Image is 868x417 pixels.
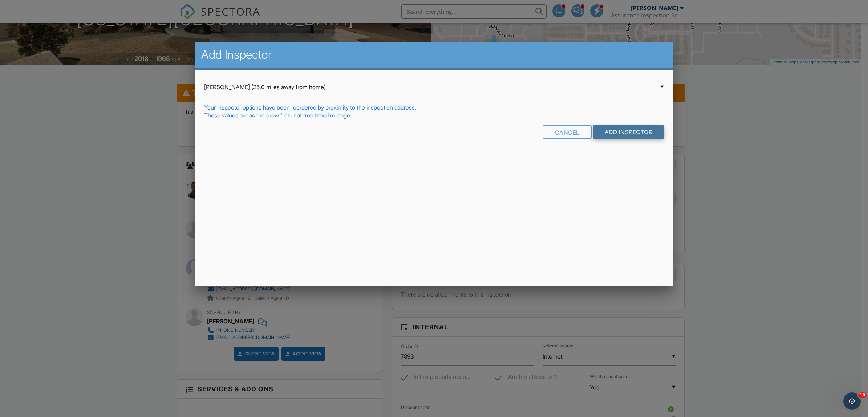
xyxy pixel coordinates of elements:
[858,392,867,398] span: 10
[593,125,664,139] input: Add Inspector
[843,392,861,410] iframe: Intercom live chat
[201,48,667,62] h2: Add Inspector
[543,125,592,139] div: Cancel
[204,103,664,111] div: Your inspector options have been reordered by proximity to the inspection address.
[204,111,664,119] div: These values are as the crow flies, not true travel mileage.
